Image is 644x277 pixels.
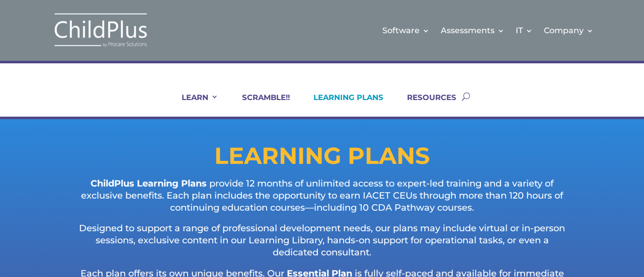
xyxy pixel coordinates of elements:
p: provide 12 months of unlimited access to expert-led training and a variety of exclusive benefits.... [72,178,572,223]
a: RESOURCES [394,93,456,117]
strong: ChildPlus Learning Plans [91,178,207,189]
a: SCRAMBLE!! [229,93,290,117]
a: LEARN [169,93,218,117]
a: Software [382,10,430,51]
p: Designed to support a range of professional development needs, our plans may include virtual or i... [72,223,572,267]
a: Company [544,10,594,51]
a: LEARNING PLANS [301,93,383,117]
h1: LEARNING PLANS [32,144,612,172]
a: Assessments [441,10,505,51]
a: IT [516,10,533,51]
